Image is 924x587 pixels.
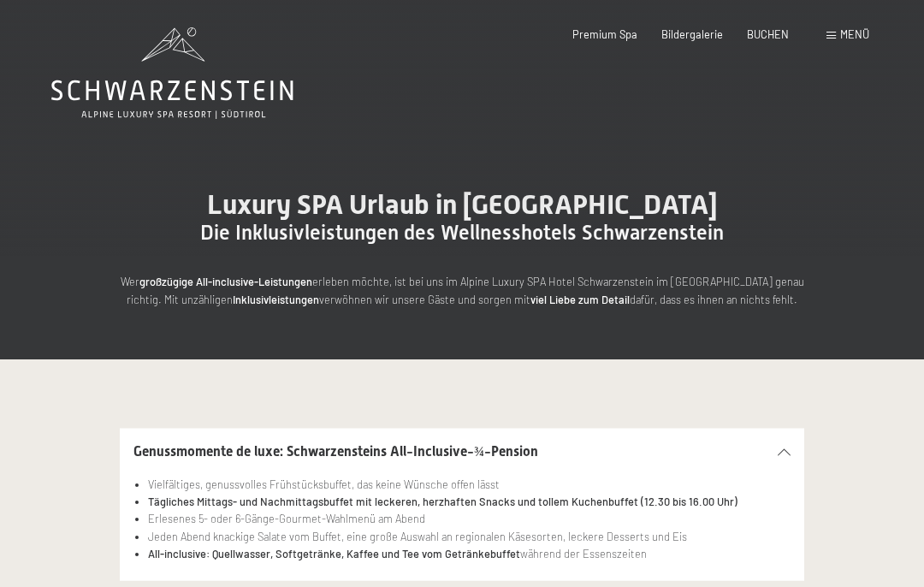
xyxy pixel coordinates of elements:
li: Jeden Abend knackige Salate vom Buffet, eine große Auswahl an regionalen Käsesorten, leckere Dess... [148,528,791,545]
li: Vielfältiges, genussvolles Frühstücksbuffet, das keine Wünsche offen lässt [148,476,791,493]
p: Wer erleben möchte, ist bei uns im Alpine Luxury SPA Hotel Schwarzenstein im [GEOGRAPHIC_DATA] ge... [120,273,804,308]
a: Bildergalerie [661,27,723,41]
span: Luxury SPA Urlaub in [GEOGRAPHIC_DATA] [207,188,718,221]
a: BUCHEN [747,27,789,41]
span: Genussmomente de luxe: Schwarzensteins All-Inclusive-¾-Pension [133,443,538,460]
strong: All-inclusive: Quellwasser, Softgetränke, Kaffee und Tee vom Getränkebuffet [148,547,520,560]
a: Premium Spa [572,27,637,41]
strong: Inklusivleistungen [233,293,319,306]
li: Erlesenes 5- oder 6-Gänge-Gourmet-Wahlmenü am Abend [148,510,791,527]
li: während der Essenszeiten [148,545,791,562]
strong: viel Liebe zum Detail [530,293,630,306]
strong: Tägliches Mittags- und Nachmittagsbuffet mit leckeren, herzhaften Snacks und tollem Kuchenbuffet ... [148,495,737,508]
span: Die Inklusivleistungen des Wellnesshotels Schwarzenstein [200,221,724,245]
strong: großzügige All-inclusive-Leistungen [139,275,312,288]
span: Menü [840,27,869,41]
